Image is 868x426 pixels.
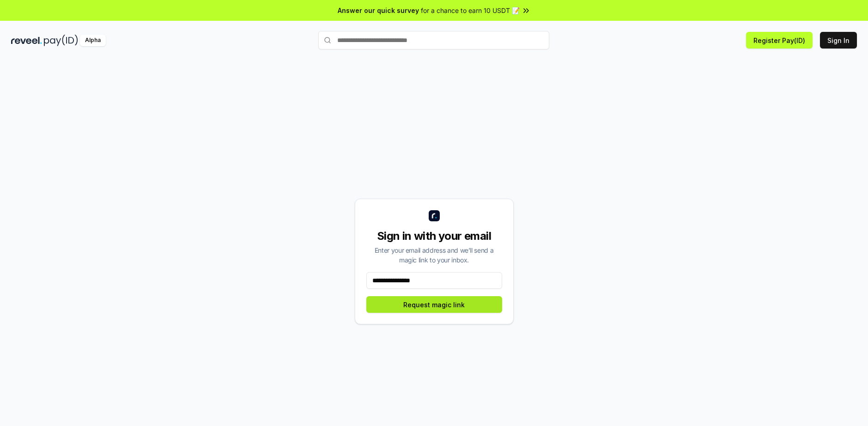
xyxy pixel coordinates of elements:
[820,32,857,49] button: Sign In
[366,229,502,243] div: Sign in with your email
[11,35,42,46] img: reveel_dark
[44,35,78,46] img: pay_id
[746,32,813,49] button: Register Pay(ID)
[80,35,106,46] div: Alpha
[366,296,502,313] button: Request magic link
[429,210,440,221] img: logo_small
[366,245,502,265] div: Enter your email address and we’ll send a magic link to your inbox.
[338,6,419,15] span: Answer our quick survey
[421,6,520,15] span: for a chance to earn 10 USDT 📝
